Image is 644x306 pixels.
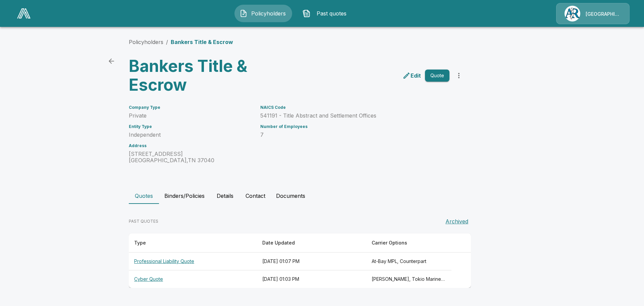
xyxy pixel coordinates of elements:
[260,105,449,110] h6: NAICS Code
[129,188,159,204] button: Quotes
[366,253,451,270] th: At-Bay MPL, Counterpart
[129,151,252,164] p: [STREET_ADDRESS] [GEOGRAPHIC_DATA] , TN 37040
[257,270,366,288] th: [DATE] 01:03 PM
[129,143,252,148] h6: Address
[257,253,366,270] th: [DATE] 01:07 PM
[271,188,311,204] button: Documents
[260,132,449,138] p: 7
[129,113,252,119] p: Private
[240,188,271,204] button: Contact
[313,9,350,17] span: Past quotes
[17,8,31,18] img: AA Logo
[366,270,451,288] th: Beazley, Tokio Marine TMHCC (Non-Admitted), Coalition (Admitted), Corvus Cyber (Non-Admitted), Co...
[298,5,355,22] button: Past quotes IconPast quotes
[129,105,252,110] h6: Company Type
[250,9,287,17] span: Policyholders
[129,218,158,224] p: PAST QUOTES
[129,132,252,138] p: Independent
[257,233,366,253] th: Date Updated
[171,38,233,46] p: Bankers Title & Escrow
[129,270,257,288] th: Cyber Quote
[234,5,292,22] button: Policyholders IconPolicyholders
[129,38,233,46] nav: breadcrumb
[129,188,515,204] div: policyholder tabs
[411,72,421,80] p: Edit
[129,39,163,45] a: Policyholders
[239,9,248,17] img: Policyholders Icon
[129,124,252,129] h6: Entity Type
[452,69,466,82] button: more
[129,233,257,253] th: Type
[260,113,449,119] p: 541191 - Title Abstract and Settlement Offices
[129,233,471,288] table: responsive table
[105,54,118,68] a: back
[166,38,168,46] li: /
[260,124,449,129] h6: Number of Employees
[425,70,449,82] button: Quote
[129,57,294,94] h3: Bankers Title & Escrow
[366,233,451,253] th: Carrier Options
[210,188,240,204] button: Details
[303,9,311,17] img: Past quotes Icon
[159,188,210,204] button: Binders/Policies
[401,70,422,81] a: edit
[443,215,471,228] button: Archived
[129,253,257,270] th: Professional Liability Quote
